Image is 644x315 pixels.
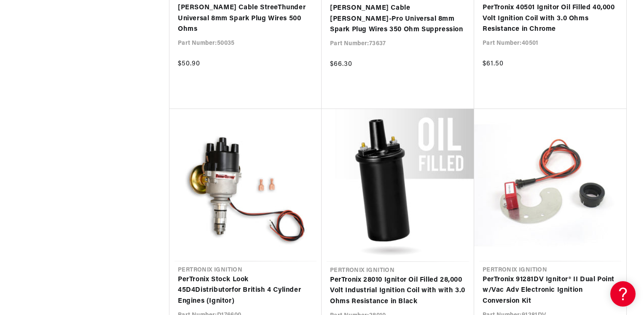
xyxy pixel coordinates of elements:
a: PerTronix 28010 Ignitor Oil Filled 28,000 Volt Industrial Ignition Coil with with 3.0 Ohms Resist... [330,275,466,307]
a: [PERSON_NAME] Cable StreeThunder Universal 8mm Spark Plug Wires 500 Ohms [178,3,313,35]
a: PerTronix Stock Look 45D4Distributorfor British 4 Cylinder Engines (Ignitor) [178,274,313,307]
a: PerTronix 91281DV Ignitor® II Dual Point w/Vac Adv Electronic Ignition Conversion Kit [483,274,618,307]
a: PerTronix 40501 Ignitor Oil Filled 40,000 Volt Ignition Coil with 3.0 Ohms Resistance in Chrome [483,3,618,35]
a: [PERSON_NAME] Cable [PERSON_NAME]-Pro Universal 8mm Spark Plug Wires 350 Ohm Suppression [330,3,466,35]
